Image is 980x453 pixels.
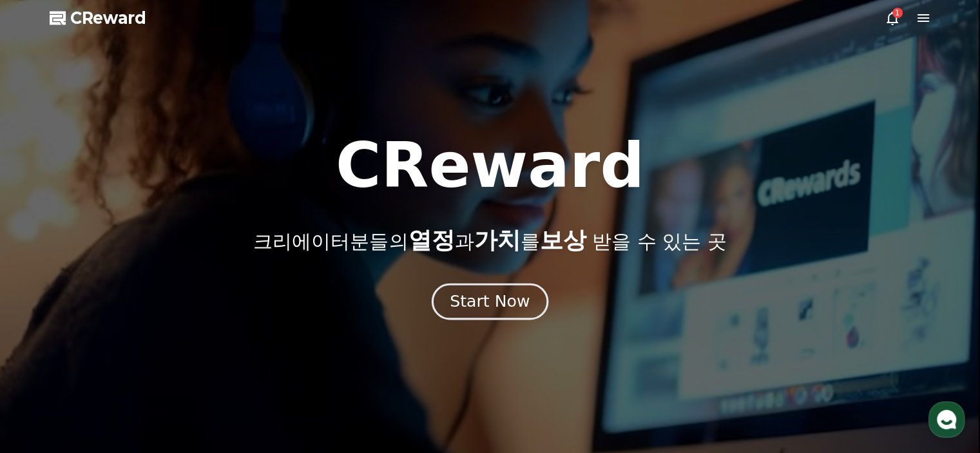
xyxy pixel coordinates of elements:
[4,346,85,378] a: 홈
[118,366,133,376] span: 대화
[50,8,146,28] a: CReward
[474,227,520,253] span: 가치
[434,297,546,309] a: Start Now
[450,291,530,313] div: Start Now
[408,227,454,253] span: 열정
[892,8,903,18] div: 1
[85,346,166,378] a: 대화
[539,227,586,253] span: 보상
[70,8,146,28] span: CReward
[253,227,726,253] p: 크리에이터분들의 과 를 받을 수 있는 곳
[166,346,247,378] a: 설정
[199,365,215,376] span: 설정
[885,10,900,26] a: 1
[41,365,48,376] span: 홈
[432,283,548,320] button: Start Now
[336,135,644,197] h1: CReward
